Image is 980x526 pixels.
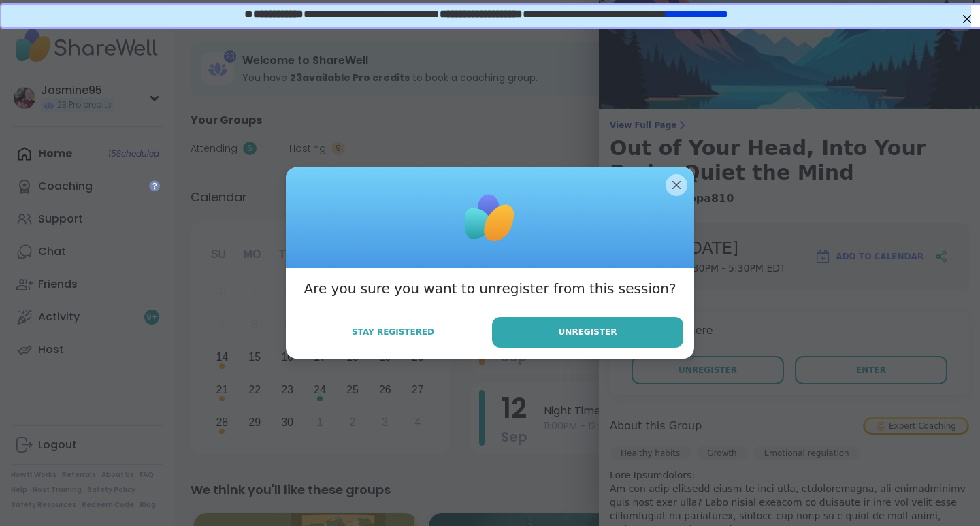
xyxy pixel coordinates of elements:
[304,279,676,298] h3: Are you sure you want to unregister from this session?
[559,326,617,338] span: Unregister
[456,184,524,252] img: ShareWell Logomark
[149,180,160,191] iframe: Spotlight
[492,317,683,348] button: Unregister
[297,318,489,346] button: Stay Registered
[352,326,434,338] span: Stay Registered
